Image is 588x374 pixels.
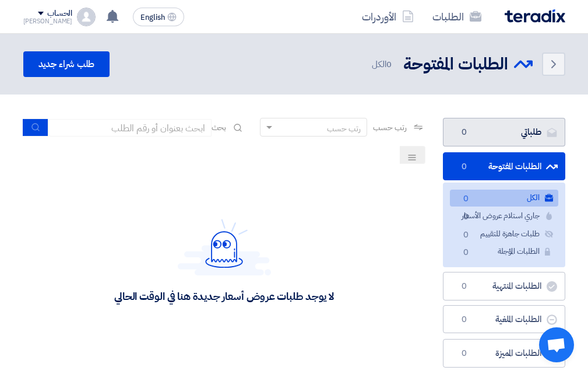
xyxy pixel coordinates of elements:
input: ابحث بعنوان أو رقم الطلب [48,119,212,137]
span: 0 [459,229,473,242]
span: 0 [457,348,471,359]
div: رتب حسب [327,123,361,135]
button: English [133,8,184,26]
span: 0 [457,127,471,138]
span: 0 [386,58,392,71]
a: جاري استلام عروض الأسعار [450,208,558,225]
span: الكل [372,58,394,71]
h2: الطلبات المفتوحة [403,53,508,76]
a: الطلبات المميزة0 [443,339,565,368]
span: 0 [459,193,473,205]
span: 0 [457,161,471,173]
a: الطلبات المؤجلة [450,243,558,260]
span: رتب حسب [373,121,406,134]
span: 0 [459,211,473,223]
a: الطلبات المفتوحة0 [443,152,565,181]
a: طلباتي0 [443,118,565,146]
span: 0 [459,247,473,259]
a: الطلبات [423,3,491,30]
a: الطلبات المنتهية0 [443,272,565,300]
div: الحساب [47,9,72,19]
a: الكل [450,190,558,207]
img: Teradix logo [505,9,565,23]
img: Hello [178,219,271,275]
a: طلب شراء جديد [23,51,110,77]
a: الأوردرات [353,3,423,30]
span: 0 [457,314,471,326]
span: 0 [457,281,471,292]
div: لا يوجد طلبات عروض أسعار جديدة هنا في الوقت الحالي [114,289,334,303]
span: بحث [212,121,227,134]
img: profile_test.png [77,8,96,26]
a: طلبات جاهزة للتقييم [450,226,558,243]
span: English [140,13,165,22]
div: Open chat [539,327,574,362]
div: [PERSON_NAME] [23,18,73,25]
a: الطلبات الملغية0 [443,305,565,334]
